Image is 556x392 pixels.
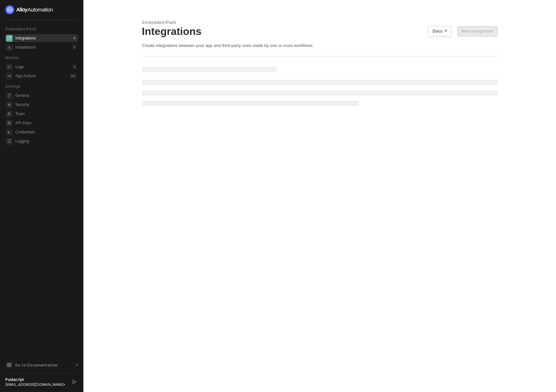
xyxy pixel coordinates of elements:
div: Installations [15,45,36,50]
div: 0 [72,45,77,50]
span: logging [6,138,13,145]
div: Logs [15,64,24,70]
span: documentation [6,362,12,368]
button: New Integration [457,26,498,37]
span: team [6,111,13,117]
span: integrations [6,35,13,42]
span: icon-app-actions [6,73,13,80]
div: 0 [72,64,77,69]
span: credentials [6,129,13,136]
span: Embedded iPaaS [5,26,36,31]
span: document-arrow [73,362,80,369]
span: general [6,92,13,99]
div: Embedded iPaaS [142,20,498,25]
div: Docs ↗ [433,29,447,34]
span: security [6,101,13,108]
span: Settings [5,84,20,89]
span: API Keys [15,119,77,127]
span: icon-logs [6,64,13,70]
span: Security [15,101,77,109]
span: api-key [6,120,13,127]
a: Knowledge Base [5,361,78,369]
span: logout [72,380,76,384]
div: 0 % [70,73,77,79]
span: Monitor [5,55,20,60]
span: installations [6,44,13,51]
span: General [15,92,77,99]
div: Integrations [142,25,498,38]
div: Integrations [15,36,36,41]
span: Team [15,110,77,118]
div: App Actions [15,73,36,79]
span: Logging [15,137,77,145]
div: Postscript [5,377,66,382]
span: Credentials [15,128,77,136]
img: logo [5,5,53,14]
span: Go to Documentation [15,362,58,368]
div: Create integrations between your app and third-party ones made by one or more workflows. [142,43,498,48]
div: 0 [72,36,77,41]
a: logo [5,5,78,14]
button: Docs ↗ [428,26,451,37]
div: [EMAIL_ADDRESS][DOMAIN_NAME] • [5,382,66,387]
